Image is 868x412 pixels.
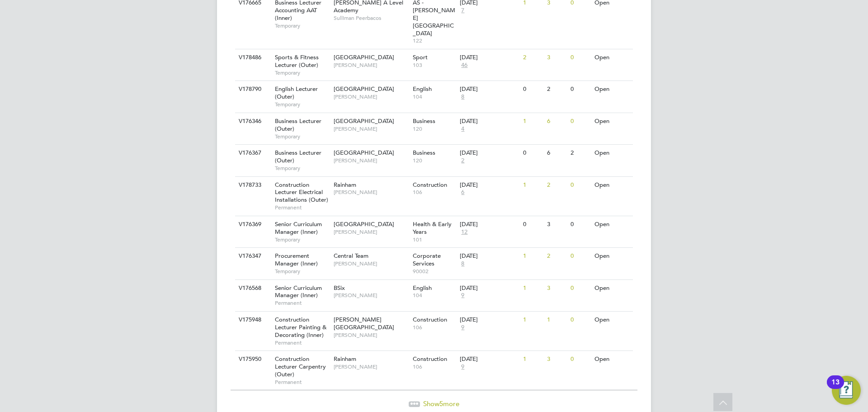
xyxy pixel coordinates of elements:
span: [PERSON_NAME] [334,228,408,236]
span: BSix [334,284,345,292]
span: Construction [413,181,447,189]
span: Permanent [275,379,329,386]
div: V178733 [236,177,268,194]
div: 0 [521,145,544,161]
div: 1 [545,312,568,328]
div: V178486 [236,49,268,66]
span: Corporate Services [413,252,441,267]
span: 103 [413,62,456,69]
div: 1 [521,248,544,265]
div: Open [592,248,632,265]
span: 2 [460,157,466,165]
div: [DATE] [460,54,519,62]
span: [PERSON_NAME] [334,292,408,299]
span: Temporary [275,165,329,172]
span: Sulliman Peerbacos [334,14,408,22]
div: Open [592,113,632,130]
div: 0 [568,216,592,233]
span: Construction [413,316,447,323]
span: Senior Curriculum Manager (Inner) [275,220,322,236]
span: Senior Curriculum Manager (Inner) [275,284,322,299]
span: Business [413,117,435,125]
div: Open [592,312,632,328]
span: Construction [413,355,447,363]
span: Business Lecturer (Outer) [275,149,321,164]
div: 1 [521,280,544,297]
span: Business [413,149,435,156]
span: [PERSON_NAME] [334,331,408,339]
span: Temporary [275,22,329,29]
div: V175950 [236,351,268,368]
div: [DATE] [460,316,519,324]
span: Temporary [275,268,329,275]
span: 7 [460,7,466,14]
div: V176346 [236,113,268,130]
div: 2 [568,145,592,161]
div: [DATE] [460,85,519,93]
div: Open [592,280,632,297]
div: Open [592,49,632,66]
span: Permanent [275,339,329,346]
span: 8 [460,260,466,268]
span: Central Team [334,252,368,260]
span: 6 [460,189,466,196]
span: [GEOGRAPHIC_DATA] [334,85,394,93]
div: [DATE] [460,284,519,292]
span: Temporary [275,133,329,140]
span: [PERSON_NAME] [334,189,408,196]
span: 9 [460,324,466,331]
div: 3 [545,49,568,66]
span: Rainham [334,355,356,363]
div: Open [592,145,632,161]
div: [DATE] [460,221,519,228]
div: 0 [568,113,592,130]
span: 122 [413,37,456,44]
span: 5 [439,399,443,408]
span: [PERSON_NAME] [334,157,408,164]
button: Open Resource Center, 13 new notifications [832,376,861,405]
div: Open [592,351,632,368]
span: 90002 [413,268,456,275]
span: Sport [413,53,428,61]
span: 8 [460,93,466,101]
span: Temporary [275,101,329,108]
span: [PERSON_NAME][GEOGRAPHIC_DATA] [334,316,394,331]
span: English Lecturer (Outer) [275,85,318,100]
span: Procurement Manager (Inner) [275,252,318,267]
span: 104 [413,93,456,100]
div: 3 [545,216,568,233]
span: 104 [413,292,456,299]
span: [GEOGRAPHIC_DATA] [334,220,394,228]
div: 2 [545,81,568,98]
div: V176369 [236,216,268,233]
span: 120 [413,125,456,133]
div: Open [592,81,632,98]
div: 1 [521,312,544,328]
div: Open [592,216,632,233]
span: 46 [460,62,469,69]
div: 6 [545,113,568,130]
div: 3 [545,351,568,368]
div: 13 [831,382,840,394]
div: [DATE] [460,118,519,125]
div: 0 [521,216,544,233]
div: Open [592,177,632,194]
span: [GEOGRAPHIC_DATA] [334,53,394,61]
span: 9 [460,292,466,299]
div: 1 [521,113,544,130]
div: 0 [521,81,544,98]
span: Construction Lecturer Carpentry (Outer) [275,355,326,378]
span: Construction Lecturer Painting & Decorating (Inner) [275,316,326,339]
div: V176568 [236,280,268,297]
span: 101 [413,236,456,243]
div: V178790 [236,81,268,98]
span: Temporary [275,236,329,243]
span: Show more [423,399,459,408]
span: 9 [460,363,466,371]
div: 2 [521,49,544,66]
div: 0 [568,351,592,368]
div: 1 [521,351,544,368]
div: V176347 [236,248,268,265]
span: Permanent [275,299,329,307]
div: 0 [568,177,592,194]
